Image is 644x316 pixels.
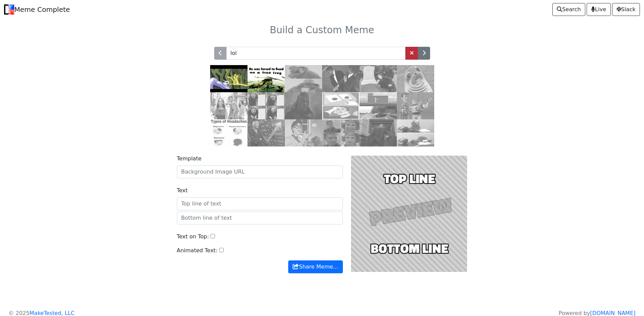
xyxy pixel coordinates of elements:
[285,119,322,146] img: pigeon.jpg
[210,65,247,92] img: magic-conch-spongebob.gif
[4,3,70,16] a: Meme Complete
[285,92,322,119] img: meats-back-lotr.gif
[591,5,606,14] span: Live
[397,92,434,119] img: buzz.jpg
[587,3,611,16] a: Live
[360,65,397,92] img: grave.jpg
[288,260,343,273] button: Share Meme…
[177,233,209,241] label: Text on Top:
[177,165,343,178] input: Background Image URL
[322,119,360,146] img: right.jpg
[397,65,434,92] img: ams.jpg
[177,186,188,195] label: Text
[557,5,581,14] span: Search
[177,246,218,255] label: Animated Text:
[617,5,636,14] span: Slack
[4,4,14,15] img: Meme Complete
[247,92,285,119] img: gru.jpg
[322,65,360,92] img: slap.jpg
[612,3,640,16] a: Slack
[285,65,322,92] img: drake.jpg
[247,119,285,146] img: stonks.jpg
[360,92,397,119] img: exit.jpg
[210,119,247,146] img: headaches.jpg
[210,92,247,119] img: db.jpg
[360,119,397,146] img: bully-maguire-dance.gif
[226,47,406,60] input: Template name or description...
[552,3,585,16] a: Search
[322,92,360,119] img: ds.jpg
[177,155,202,163] label: Template
[397,119,434,146] img: elmo.jpg
[247,65,285,92] img: 700.png
[177,212,343,224] input: Bottom line of text
[102,24,542,36] h3: Build a Custom Meme
[177,197,343,210] input: Top line of text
